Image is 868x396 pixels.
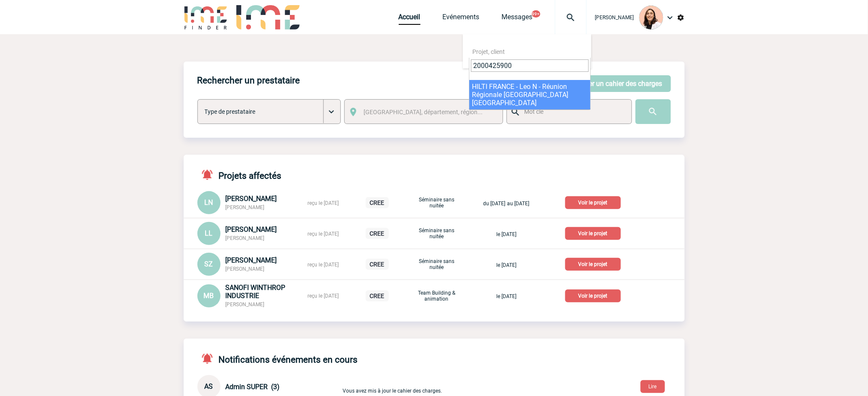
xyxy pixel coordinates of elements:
span: au [DATE] [507,201,530,207]
a: Evénements [443,13,480,25]
p: Séminaire sans nuitée [415,228,458,239]
span: le [DATE] [496,293,516,299]
p: Séminaire sans nuitée [415,197,458,209]
span: [GEOGRAPHIC_DATA], département, région... [364,109,483,115]
span: [PERSON_NAME] [226,225,277,233]
span: LN [205,198,213,207]
span: [PERSON_NAME] [595,15,634,21]
p: Voir le projet [565,196,621,209]
p: CREE [366,259,389,270]
span: [PERSON_NAME] [226,301,265,307]
p: Vous avez mis à jour le cahier des charges. [343,380,544,394]
h4: Notifications événements en cours [197,352,358,365]
a: Voir le projet [565,198,624,206]
p: Voir le projet [565,258,621,271]
span: [PERSON_NAME] [226,235,265,241]
span: le [DATE] [496,262,516,268]
input: Submit [635,99,671,124]
span: reçu le [DATE] [308,231,339,237]
span: Admin SUPER (3) [226,383,280,391]
span: le [DATE] [496,231,516,237]
span: [PERSON_NAME] [226,266,265,272]
p: Voir le projet [565,290,621,302]
p: Team Building & animation [415,290,458,302]
span: [PERSON_NAME] [226,204,265,210]
p: Séminaire sans nuitée [415,258,458,270]
a: Messages [502,13,533,25]
h4: Projets affectés [197,168,282,181]
span: SANOFI WINTHROP INDUSTRIE [226,284,286,300]
img: notifications-active-24-px-r.png [201,352,219,365]
input: Mot clé [522,106,624,117]
span: [PERSON_NAME] [226,256,277,264]
button: 99+ [532,10,540,18]
p: CREE [366,197,389,208]
img: notifications-active-24-px-r.png [201,168,219,181]
img: 129834-0.png [639,6,663,30]
span: AS [205,382,213,390]
a: Voir le projet [565,229,624,237]
span: Projet, client [473,48,505,55]
span: reçu le [DATE] [308,200,339,206]
span: [PERSON_NAME] [226,195,277,203]
li: HILTI FRANCE - Leo N - Réunion Régionale [GEOGRAPHIC_DATA] [GEOGRAPHIC_DATA] [469,80,591,109]
span: SZ [205,260,213,268]
img: IME-Finder [184,5,228,30]
span: MB [204,292,214,300]
p: CREE [366,228,389,239]
a: Accueil [399,13,421,25]
span: LL [205,229,213,237]
button: Lire [641,380,665,393]
p: CREE [366,290,389,301]
span: reçu le [DATE] [308,262,339,268]
a: Voir le projet [565,260,624,268]
h4: Rechercher un prestataire [197,75,300,86]
span: du [DATE] [483,201,506,207]
span: reçu le [DATE] [308,293,339,299]
p: Voir le projet [565,227,621,240]
a: Voir le projet [565,291,624,299]
a: Lire [634,382,672,390]
a: AS Admin SUPER (3) Vous avez mis à jour le cahier des charges. [197,382,544,390]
